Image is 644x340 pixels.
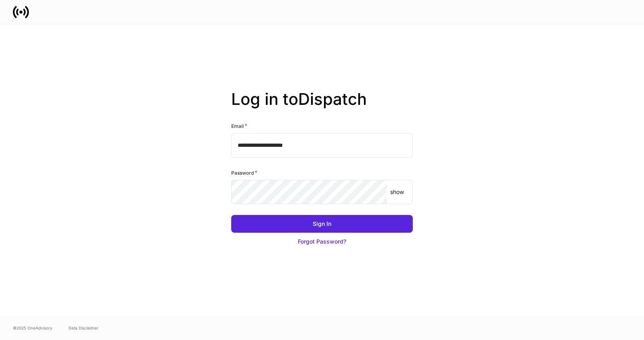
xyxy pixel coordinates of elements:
[298,238,346,246] div: Forgot Password?
[231,122,247,130] h6: Email
[231,215,413,233] button: Sign In
[231,233,413,250] button: Forgot Password?
[390,188,404,196] p: show
[13,325,52,331] span: © 2025 OneAdvisory
[69,325,98,331] a: Data Disclaimer
[313,220,331,228] div: Sign In
[231,90,413,122] h2: Log in to Dispatch
[231,169,257,177] h6: Password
